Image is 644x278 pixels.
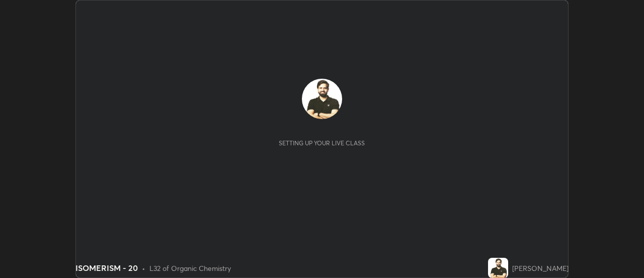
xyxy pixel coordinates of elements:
div: ISOMERISM - 20 [75,262,138,274]
div: [PERSON_NAME] [512,263,569,273]
img: 8a736da7029a46d5a3d3110f4503149f.jpg [488,258,508,278]
div: L32 of Organic Chemistry [149,263,231,273]
div: Setting up your live class [279,139,365,147]
div: • [142,263,145,273]
img: 8a736da7029a46d5a3d3110f4503149f.jpg [302,79,342,119]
